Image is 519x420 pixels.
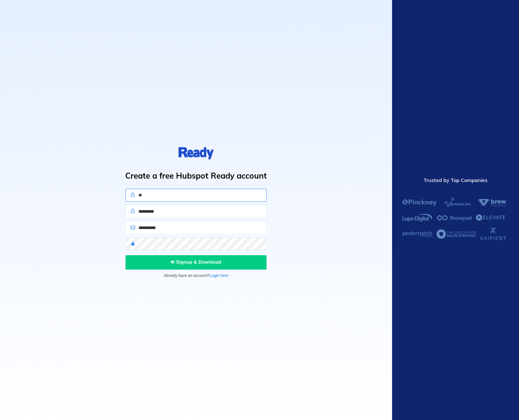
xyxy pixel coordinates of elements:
p: Already have an account? [126,272,267,279]
img: Hubspot Ready Customers [402,194,509,243]
span: Signup & Download [171,259,221,265]
h1: Create a free Hubspot Ready account [124,170,269,182]
a: Login here [210,273,228,278]
img: logo [179,146,214,161]
div: Trusted by Top Companies [402,177,509,184]
button: Signup & Download [126,255,267,269]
